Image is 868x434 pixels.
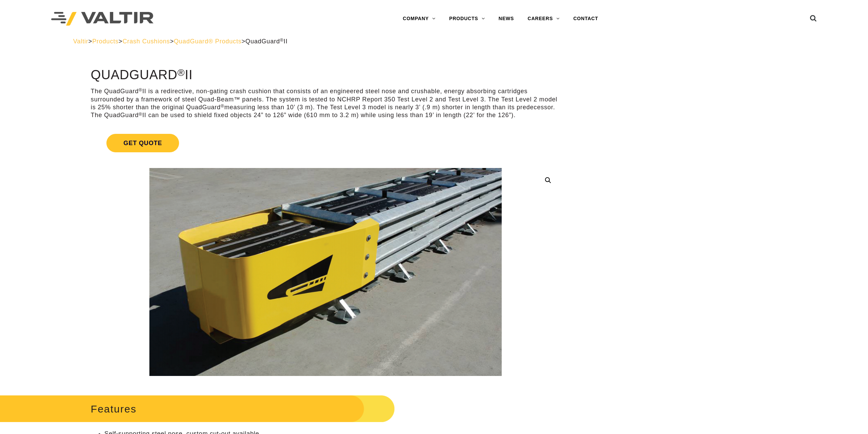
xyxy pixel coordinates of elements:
[92,38,118,45] a: Products
[492,12,521,26] a: NEWS
[91,87,560,120] p: The QuadGuard II is a redirective, non-gating crash cushion that consists of an engineered steel ...
[122,38,170,45] a: Crash Cushions
[221,103,224,109] sup: ®
[280,38,284,43] sup: ®
[174,38,242,45] a: QuadGuard® Products
[73,38,795,45] div: > > > >
[246,38,288,45] span: QuadGuard II
[139,112,143,117] sup: ®
[442,12,492,26] a: PRODUCTS
[177,67,185,78] sup: ®
[106,134,179,152] span: Get Quote
[521,12,567,26] a: CAREERS
[91,126,560,160] a: Get Quote
[396,12,442,26] a: COMPANY
[567,12,605,26] a: CONTACT
[139,87,143,93] sup: ®
[91,68,560,82] h1: QuadGuard II
[51,12,153,26] img: Valtir
[73,38,88,45] a: Valtir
